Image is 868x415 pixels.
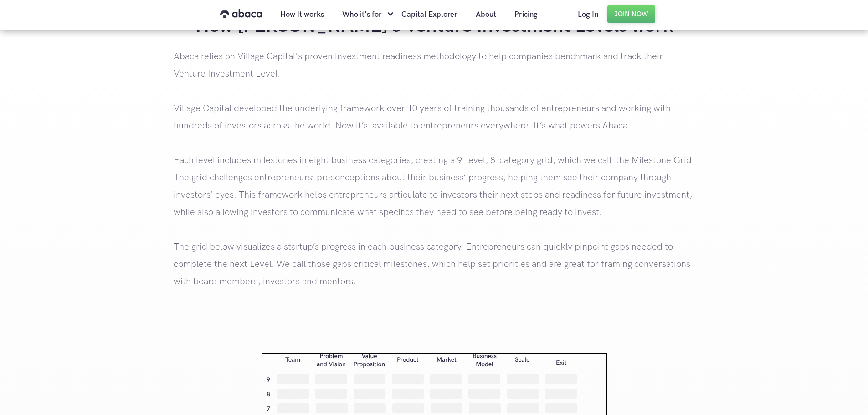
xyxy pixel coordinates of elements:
[607,5,655,23] a: Join Now
[174,48,694,307] p: Abaca relies on Village Capital's proven investment readiness methodology to help companies bench...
